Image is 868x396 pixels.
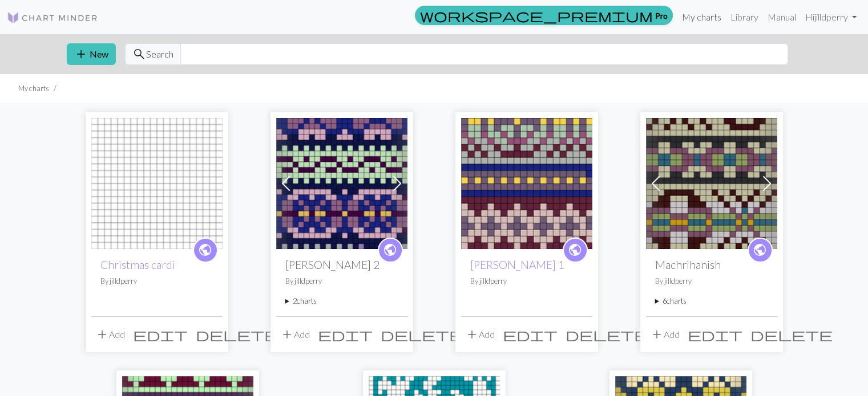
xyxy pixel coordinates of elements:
a: Christmas cardi [100,258,175,271]
a: Library [726,6,763,28]
summary: 6charts [655,296,768,307]
a: My charts [677,6,726,28]
i: public [568,239,582,262]
button: Edit [129,324,192,345]
img: pete 2 [276,118,407,249]
span: edit [133,326,188,342]
button: New [67,43,116,65]
button: Delete [192,324,282,345]
span: search [132,46,146,62]
span: public [568,241,582,259]
img: Logo [7,11,98,25]
h2: Machrihanish [655,258,768,271]
img: Christmas cardi [91,118,223,249]
a: Manual [763,6,801,28]
span: add [74,46,88,62]
span: edit [688,326,742,342]
span: Search [146,47,173,61]
a: public [748,238,773,263]
p: By jilldperry [285,276,398,287]
span: add [465,326,479,342]
button: Edit [684,324,746,345]
i: public [753,239,767,262]
a: public [563,238,588,263]
span: add [650,326,664,342]
span: edit [503,326,558,342]
a: pete 2 [276,177,407,187]
button: Add [646,324,684,345]
a: pete 1 [461,177,592,187]
a: Hijilldperry [801,6,861,28]
button: Edit [499,324,562,345]
i: Edit [318,328,373,341]
span: delete [566,326,648,342]
span: edit [318,326,373,342]
button: Delete [377,324,467,345]
button: Add [91,324,129,345]
span: workspace_premium [420,7,653,23]
summary: 2charts [285,296,398,307]
a: Christmas cardi [91,177,223,187]
i: Edit [688,328,742,341]
p: By jilldperry [655,276,768,287]
i: public [198,239,212,262]
span: public [383,241,397,259]
i: Edit [133,328,188,341]
i: public [383,239,397,262]
img: petes vest [646,118,777,249]
img: pete 1 [461,118,592,249]
span: public [198,241,212,259]
a: petes vest [646,177,777,187]
span: add [280,326,294,342]
a: Pro [415,6,673,25]
a: public [193,238,218,263]
span: delete [381,326,463,342]
p: By jilldperry [100,276,213,287]
a: public [378,238,403,263]
button: Edit [314,324,377,345]
span: public [753,241,767,259]
button: Add [461,324,499,345]
li: My charts [18,83,49,94]
span: delete [750,326,833,342]
a: [PERSON_NAME] 1 [470,258,564,271]
button: Delete [746,324,837,345]
p: By jilldperry [470,276,583,287]
button: Add [276,324,314,345]
i: Edit [503,328,558,341]
span: add [95,326,109,342]
span: delete [196,326,278,342]
h2: [PERSON_NAME] 2 [285,258,398,271]
button: Delete [562,324,652,345]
